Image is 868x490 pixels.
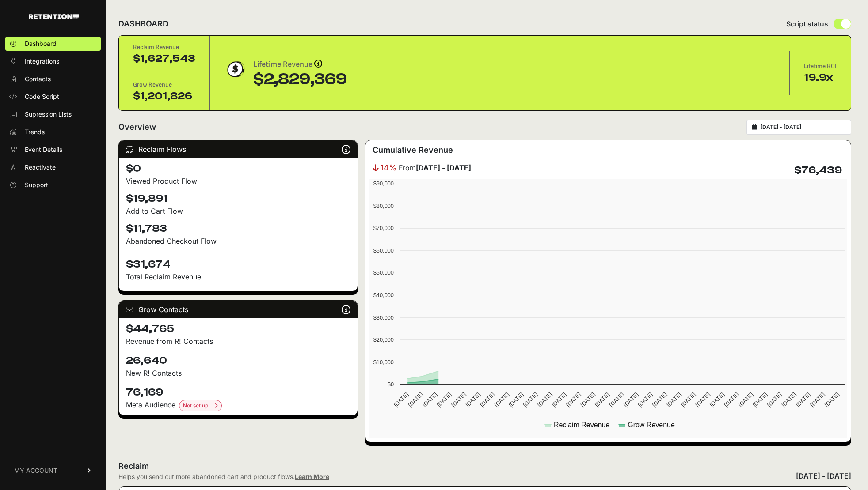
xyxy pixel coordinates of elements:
[25,92,59,101] span: Code Script
[436,391,453,408] text: [DATE]
[416,163,471,172] strong: [DATE] - [DATE]
[118,472,329,481] div: Helps you send out more abandoned cart and product flows.
[126,222,350,236] h4: $11,783
[565,391,582,408] text: [DATE]
[651,391,668,408] text: [DATE]
[809,391,826,408] text: [DATE]
[25,145,62,154] span: Event Details
[804,71,837,85] div: 19.9x
[794,163,842,177] h4: $76,439
[373,314,394,321] text: $30,000
[399,162,471,173] span: From
[118,460,329,472] h2: Reclaim
[126,336,350,347] p: Revenue from R! Contacts
[133,89,195,103] div: $1,201,826
[536,391,553,408] text: [DATE]
[5,125,101,139] a: Trends
[522,391,539,408] text: [DATE]
[780,391,797,408] text: [DATE]
[373,359,394,366] text: $10,000
[224,58,246,80] img: dollar-coin-05c43ed7efb7bc0c12610022525b4bbbb207c7efeef5aecc26f025e68dcafac9.png
[126,206,350,216] div: Add to Cart Flow
[126,322,350,336] h4: $44,765
[804,62,837,71] div: Lifetime ROI
[25,110,72,119] span: Supression Lists
[5,143,101,157] a: Event Details
[25,75,51,83] span: Contacts
[392,391,410,408] text: [DATE]
[708,391,726,408] text: [DATE]
[126,385,350,400] h4: 76,169
[464,391,482,408] text: [DATE]
[119,140,358,158] div: Reclaim Flows
[253,58,347,71] div: Lifetime Revenue
[636,391,654,408] text: [DATE]
[373,247,394,254] text: $60,000
[5,72,101,86] a: Contacts
[5,160,101,174] a: Reactivate
[126,271,350,282] p: Total Reclaim Revenue
[25,181,48,189] span: Support
[5,107,101,121] a: Supression Lists
[295,473,329,480] a: Learn More
[554,421,609,429] text: Reclaim Revenue
[119,301,358,318] div: Grow Contacts
[25,57,59,66] span: Integrations
[25,163,56,172] span: Reactivate
[29,14,79,19] img: Retention.com
[665,391,682,408] text: [DATE]
[680,391,697,408] text: [DATE]
[126,252,350,271] h4: $31,674
[493,391,510,408] text: [DATE]
[25,128,45,136] span: Trends
[579,391,596,408] text: [DATE]
[373,225,394,231] text: $70,000
[118,121,156,133] h2: Overview
[5,90,101,104] a: Code Script
[786,19,828,29] span: Script status
[133,52,195,66] div: $1,627,543
[373,336,394,343] text: $20,000
[421,391,438,408] text: [DATE]
[5,37,101,51] a: Dashboard
[766,391,783,408] text: [DATE]
[5,54,101,68] a: Integrations
[126,162,350,176] h4: $0
[450,391,467,408] text: [DATE]
[126,400,350,411] div: Meta Audience
[388,381,394,388] text: $0
[373,292,394,298] text: $40,000
[253,71,347,88] div: $2,829,369
[594,391,611,408] text: [DATE]
[126,192,350,206] h4: $19,891
[381,162,397,174] span: 14%
[823,391,841,408] text: [DATE]
[796,471,851,481] div: [DATE] - [DATE]
[5,178,101,192] a: Support
[751,391,769,408] text: [DATE]
[25,39,57,48] span: Dashboard
[133,80,195,89] div: Grow Revenue
[373,180,394,187] text: $90,000
[407,391,424,408] text: [DATE]
[5,457,101,484] a: MY ACCOUNT
[795,391,812,408] text: [DATE]
[118,18,168,30] h2: DASHBOARD
[608,391,625,408] text: [DATE]
[507,391,525,408] text: [DATE]
[479,391,496,408] text: [DATE]
[694,391,711,408] text: [DATE]
[126,354,350,368] h4: 26,640
[622,391,640,408] text: [DATE]
[628,421,675,429] text: Grow Revenue
[723,391,740,408] text: [DATE]
[737,391,754,408] text: [DATE]
[550,391,567,408] text: [DATE]
[126,176,350,186] div: Viewed Product Flow
[373,269,394,276] text: $50,000
[373,144,453,156] h3: Cumulative Revenue
[373,203,394,209] text: $80,000
[126,236,350,246] div: Abandoned Checkout Flow
[14,466,57,475] span: MY ACCOUNT
[133,43,195,52] div: Reclaim Revenue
